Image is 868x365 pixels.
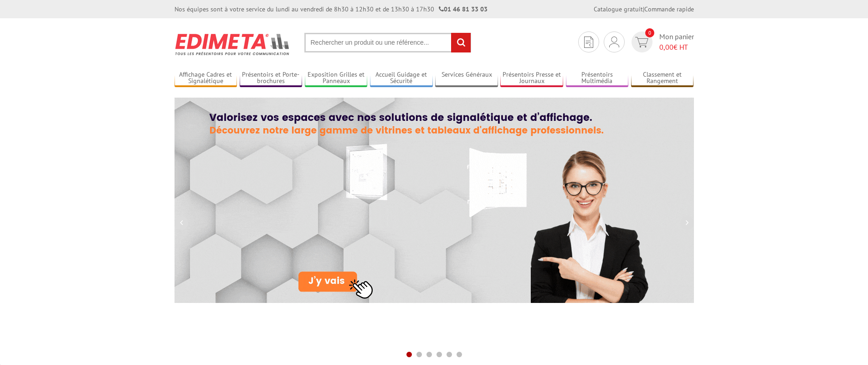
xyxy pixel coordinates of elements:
[175,27,291,61] img: Présentoir, panneau, stand - Edimeta - PLV, affichage, mobilier bureau, entreprise
[240,71,303,86] a: Présentoirs et Porte-brochures
[175,71,237,86] a: Affichage Cadres et Signalétique
[659,31,694,52] span: Mon panier
[500,71,563,86] a: Présentoirs Presse et Journaux
[594,5,694,14] div: |
[439,5,488,13] strong: 01 46 81 33 03
[304,33,471,52] input: Rechercher un produit ou une référence...
[629,31,694,52] a: devis rapide 0 Mon panier 0,00€ HT
[645,28,654,37] span: 0
[635,37,648,47] img: devis rapide
[659,42,673,52] span: 0,00
[305,71,368,86] a: Exposition Grilles et Panneaux
[566,71,629,86] a: Présentoirs Multimédia
[659,42,694,52] span: € HT
[370,71,433,86] a: Accueil Guidage et Sécurité
[175,5,488,14] div: Nos équipes sont à votre service du lundi au vendredi de 8h30 à 12h30 et de 13h30 à 17h30
[451,33,471,52] input: rechercher
[584,36,593,48] img: devis rapide
[631,71,694,86] a: Classement et Rangement
[609,36,619,47] img: devis rapide
[594,5,643,13] a: Catalogue gratuit
[644,5,694,13] a: Commande rapide
[435,71,498,86] a: Services Généraux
